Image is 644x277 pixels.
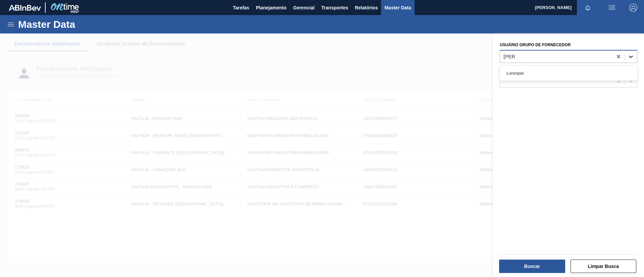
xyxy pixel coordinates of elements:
[499,260,565,273] button: Buscar
[355,4,378,12] span: Relatórios
[500,43,571,47] label: Usuário Grupo de Fornecedor
[9,5,41,11] img: TNhmsLtSVTkK8tSr43FrP2fwEKptu5GPRR3wAAAABJRU5ErkJggg==
[384,4,411,12] span: Master Data
[577,3,598,12] button: Notificações
[18,20,137,28] h1: Master Data
[293,4,315,12] span: Gerencial
[500,67,637,79] div: Lorenpet
[608,4,616,12] img: userActions
[256,4,286,12] span: Planejamento
[321,4,348,12] span: Transportes
[233,4,249,12] span: Tarefas
[571,260,637,273] button: Limpar Busca
[629,4,637,12] img: Logout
